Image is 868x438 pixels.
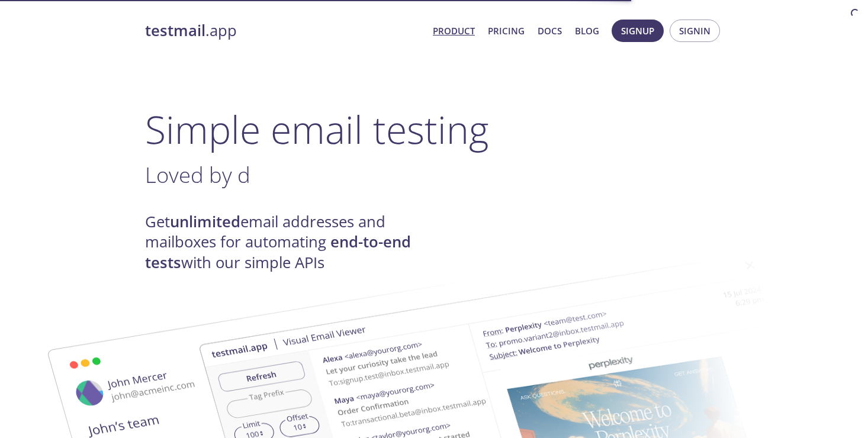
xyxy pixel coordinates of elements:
a: Blog [575,23,599,38]
h1: Simple email testing [145,107,723,152]
strong: testmail [145,20,205,41]
h4: Get email addresses and mailboxes for automating with our simple APIs [145,212,434,273]
button: Signin [670,20,720,42]
strong: unlimited [170,211,240,232]
button: Signup [612,20,664,42]
a: Product [433,23,475,38]
span: Signin [679,23,711,38]
a: Pricing [488,23,525,38]
strong: end-to-end tests [145,231,411,272]
span: Loved by d [145,160,250,189]
a: testmail.app [145,21,423,41]
span: Signup [621,23,654,38]
a: Docs [538,23,562,38]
